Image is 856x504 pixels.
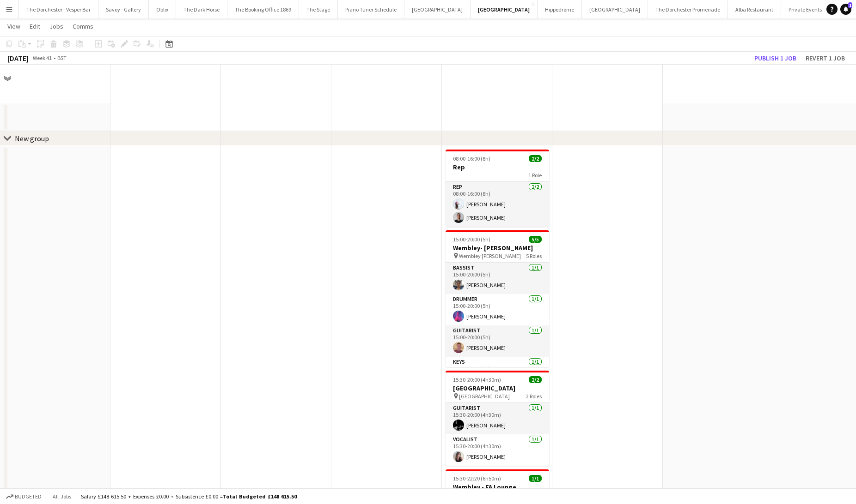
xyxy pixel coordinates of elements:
span: 15:30-20:00 (4h30m) [453,376,501,383]
span: Jobs [49,22,63,30]
app-card-role: Rep2/208:00-16:00 (8h)[PERSON_NAME][PERSON_NAME] [446,182,549,227]
span: 1 Role [528,172,542,179]
span: 15:30-22:20 (6h50m) [453,475,501,482]
app-card-role: Vocalist1/115:30-20:00 (4h30m)[PERSON_NAME] [446,434,549,466]
span: 1 [848,2,852,8]
button: Publish 1 job [751,52,800,64]
span: View [7,22,20,30]
button: The Dorchester Promenade [648,0,728,18]
span: 15:00-20:00 (5h) [453,236,490,243]
span: 2 Roles [526,393,542,400]
span: Budgeted [15,493,42,500]
button: [GEOGRAPHIC_DATA] [404,0,471,18]
span: All jobs [51,493,73,500]
div: [DATE] [7,54,29,63]
h3: Wembley- [PERSON_NAME] [446,244,549,252]
span: Wembley [PERSON_NAME] [459,252,521,259]
span: 2/2 [529,155,542,162]
app-card-role: Guitarist1/115:00-20:00 (5h)[PERSON_NAME] [446,325,549,357]
div: New group [15,134,49,143]
h3: Rep [446,163,549,171]
button: Budgeted [5,492,43,502]
button: Private Events [781,0,830,18]
a: Comms [69,20,97,32]
span: Week 41 [31,54,54,61]
button: [GEOGRAPHIC_DATA] [471,0,538,18]
span: Total Budgeted £148 615.50 [223,493,297,500]
h3: [GEOGRAPHIC_DATA] [446,384,549,392]
span: [GEOGRAPHIC_DATA] [459,393,510,400]
button: The Booking Office 1869 [227,0,299,18]
button: Alba Restaurant [728,0,781,18]
app-card-role: Guitarist1/115:30-20:00 (4h30m)[PERSON_NAME] [446,403,549,434]
span: 08:00-16:00 (8h) [453,155,490,162]
a: Jobs [46,20,67,32]
span: Comms [73,22,93,30]
span: 1/1 [529,475,542,482]
span: 5/5 [529,236,542,243]
span: 2/2 [529,376,542,383]
a: 1 [840,4,851,15]
span: Edit [30,22,40,30]
app-job-card: 15:00-20:00 (5h)5/5Wembley- [PERSON_NAME] Wembley [PERSON_NAME]5 RolesBassist1/115:00-20:00 (5h)[... [446,230,549,367]
span: 5 Roles [526,252,542,259]
h3: Wembley - FA Lounge [446,483,549,491]
button: [GEOGRAPHIC_DATA] [582,0,648,18]
button: Piano Tuner Schedule [338,0,404,18]
button: Hippodrome [538,0,582,18]
button: The Dorchester - Vesper Bar [19,0,98,18]
button: The Dark Horse [176,0,227,18]
a: Edit [26,20,44,32]
button: Oblix [149,0,176,18]
app-card-role: Bassist1/115:00-20:00 (5h)[PERSON_NAME] [446,263,549,294]
button: Savoy - Gallery [98,0,149,18]
div: Salary £148 615.50 + Expenses £0.00 + Subsistence £0.00 = [81,493,297,500]
div: BST [57,54,67,61]
button: The Stage [299,0,338,18]
a: View [4,20,24,32]
app-card-role: Keys1/115:00-20:00 (5h) [446,357,549,388]
app-job-card: 15:30-20:00 (4h30m)2/2[GEOGRAPHIC_DATA] [GEOGRAPHIC_DATA]2 RolesGuitarist1/115:30-20:00 (4h30m)[P... [446,371,549,466]
app-card-role: Drummer1/115:00-20:00 (5h)[PERSON_NAME] [446,294,549,325]
app-job-card: 08:00-16:00 (8h)2/2Rep1 RoleRep2/208:00-16:00 (8h)[PERSON_NAME][PERSON_NAME] [446,150,549,227]
button: Revert 1 job [802,52,849,64]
